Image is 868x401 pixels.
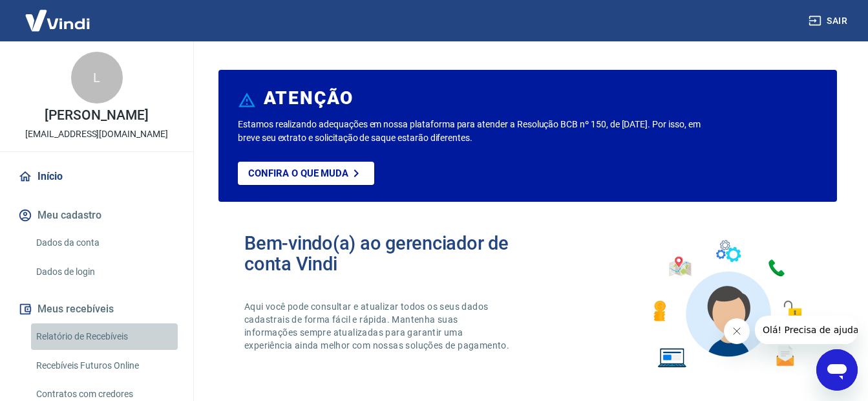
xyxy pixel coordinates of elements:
p: [EMAIL_ADDRESS][DOMAIN_NAME] [25,127,168,141]
h6: ATENÇÃO [264,92,354,105]
a: Início [16,162,178,191]
button: Meu cadastro [16,201,178,230]
p: Aqui você pode consultar e atualizar todos os seus dados cadastrais de forma fácil e rápida. Mant... [244,300,512,352]
a: Dados de login [31,259,178,285]
iframe: Fechar mensagem [724,318,750,344]
img: Imagem de um avatar masculino com diversos icones exemplificando as funcionalidades do gerenciado... [642,233,811,376]
p: Confira o que muda [248,168,348,179]
img: Vindi [16,1,100,40]
button: Sair [806,9,852,33]
a: Recebíveis Futuros Online [31,352,178,379]
a: Confira o que muda [238,162,374,185]
a: Relatório de Recebíveis [31,323,178,350]
iframe: Botão para abrir a janela de mensagens [816,349,858,391]
button: Meus recebíveis [16,295,178,323]
iframe: Mensagem da empresa [755,316,858,344]
span: Olá! Precisa de ajuda? [8,9,109,19]
h2: Bem-vindo(a) ao gerenciador de conta Vindi [244,233,528,274]
p: [PERSON_NAME] [45,109,148,122]
div: L [71,52,123,103]
a: Dados da conta [31,230,178,256]
p: Estamos realizando adequações em nossa plataforma para atender a Resolução BCB nº 150, de [DATE].... [238,118,702,145]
